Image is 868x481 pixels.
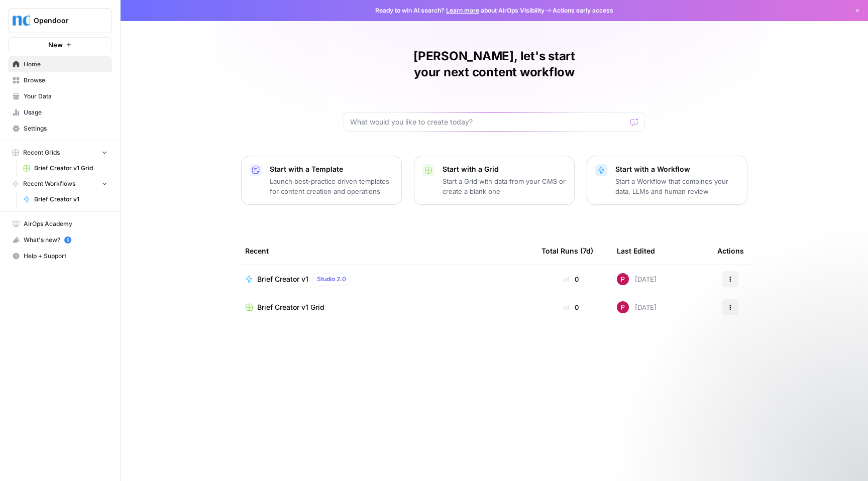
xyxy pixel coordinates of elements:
button: What's new? 5 [8,232,112,248]
a: Browse [8,72,112,88]
span: Brief Creator v1 Grid [257,302,324,312]
div: Recent [245,237,525,265]
button: Recent Grids [8,145,112,160]
img: ybwzozjhtlm9byqzfnhtgjvo2ooy [617,301,629,313]
button: Help + Support [8,248,112,264]
button: Messages [100,313,201,353]
span: Brief Creator v1 [257,274,308,284]
button: Send us a message [46,265,155,285]
p: Start with a Template [270,164,393,174]
span: Brief Creator v1 [34,195,107,204]
span: Usage [24,108,107,117]
p: Start a Workflow that combines your data, LLMs and human review [615,176,739,196]
h1: [PERSON_NAME], let's start your next content workflow [344,48,645,80]
div: Last Edited [617,237,655,265]
input: What would you like to create today? [350,117,626,127]
div: What's new? [9,232,112,248]
div: [PERSON_NAME] [36,82,94,93]
div: [DATE] [617,301,657,313]
div: Close [176,4,194,22]
button: Recent Workflows [8,176,112,191]
div: 0 [541,274,601,284]
a: Home [8,56,112,72]
img: Profile image for Alex [12,72,32,92]
div: [DATE] [617,273,657,285]
text: 5 [66,237,69,243]
div: [PERSON_NAME] [36,45,94,56]
span: Browse [24,76,107,85]
button: Workspace: Opendoor [8,8,112,33]
a: Brief Creator v1 [19,191,112,207]
p: Start with a Workflow [615,164,739,174]
div: Total Runs (7d) [541,237,593,265]
span: New [48,40,63,50]
span: Actions early access [553,6,613,15]
button: Start with a WorkflowStart a Workflow that combines your data, LLMs and human review [587,156,747,205]
span: Home [40,338,60,345]
a: Brief Creator v1 Grid [19,160,112,176]
div: • [DATE] [96,45,124,56]
a: Your Data [8,88,112,104]
span: Your Data [24,92,107,101]
a: Brief Creator v1Studio 2.0 [245,273,525,285]
span: Recent Workflows [23,179,75,188]
h1: Messages [74,5,129,22]
span: Recent Grids [23,148,60,157]
span: Settings [24,124,107,133]
button: New [8,37,112,52]
div: Actions [717,237,744,265]
p: Launch best-practice driven templates for content creation and operations [270,176,393,196]
a: AirOps Academy [8,216,112,232]
span: Opendoor [34,16,94,26]
span: AirOps Academy [24,219,107,228]
span: Brief Creator v1 Grid [34,164,107,173]
img: ybwzozjhtlm9byqzfnhtgjvo2ooy [617,273,629,285]
a: Learn more [446,7,479,14]
a: Brief Creator v1 Grid [245,302,525,312]
p: Start with a Grid [443,164,566,174]
span: Messages [131,338,170,345]
span: Ready to win AI search? about AirOps Visibility [375,6,545,15]
img: Opendoor Logo [12,12,30,30]
img: Profile image for Alex [12,35,32,55]
a: Usage [8,104,112,121]
span: Home [24,60,107,69]
a: Settings [8,121,112,137]
div: 0 [541,302,601,312]
span: Studio 2.0 [317,275,346,284]
p: Start a Grid with data from your CMS or create a blank one [443,176,566,196]
button: Start with a GridStart a Grid with data from your CMS or create a blank one [414,156,575,205]
button: Start with a TemplateLaunch best-practice driven templates for content creation and operations [241,156,402,205]
span: Help + Support [24,252,107,261]
div: • [DATE] [96,82,124,93]
a: 5 [64,236,71,244]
